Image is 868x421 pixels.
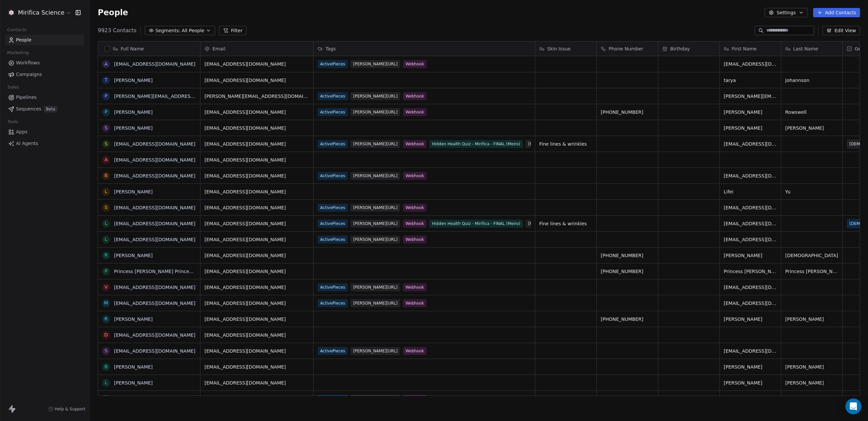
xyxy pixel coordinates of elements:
span: Webhook [403,204,427,212]
a: Princess [PERSON_NAME] Princess [PERSON_NAME] [114,269,234,274]
div: s [105,204,108,211]
span: [PERSON_NAME][EMAIL_ADDRESS][DOMAIN_NAME] [204,93,309,100]
span: [PERSON_NAME][URL] [350,220,400,228]
span: [PERSON_NAME] [785,364,838,370]
span: Webhook [403,108,427,116]
span: [EMAIL_ADDRESS][DOMAIN_NAME] [204,300,309,307]
a: [EMAIL_ADDRESS][DOMAIN_NAME] [114,141,195,147]
span: [PERSON_NAME][URL] [350,299,400,307]
a: [EMAIL_ADDRESS][DOMAIN_NAME] [114,301,195,306]
a: [EMAIL_ADDRESS][DOMAIN_NAME] [114,205,195,210]
span: Princess [PERSON_NAME] [724,268,777,275]
a: [PERSON_NAME] [114,316,153,322]
span: Sequences [16,105,41,112]
a: Apps [5,126,84,137]
span: Marketing [4,48,32,58]
span: [PERSON_NAME] [785,125,838,131]
span: Mirifica Science [18,8,64,17]
div: L [105,188,107,195]
span: [PERSON_NAME][URL] [350,140,400,148]
span: Webhook [403,347,427,355]
span: [PERSON_NAME][URL] [350,108,400,116]
span: [EMAIL_ADDRESS][DOMAIN_NAME] [204,316,309,322]
span: Fine lines & wrinkles [539,141,592,147]
span: Webhook [403,299,427,307]
div: P [105,108,107,115]
span: [PERSON_NAME][URL] [350,172,400,180]
span: People [98,8,128,18]
span: ActivePieces [317,283,348,291]
a: [EMAIL_ADDRESS][DOMAIN_NAME] [114,157,195,163]
div: Tags [313,41,535,56]
a: People [5,35,84,45]
span: ActivePieces [317,347,348,355]
span: [EMAIL_ADDRESS][DOMAIN_NAME] [204,284,309,291]
span: Tags [325,45,336,52]
span: [PERSON_NAME][URL] [350,347,400,355]
span: [EMAIL_ADDRESS][DOMAIN_NAME] [724,173,777,179]
a: Pipelines [5,92,84,103]
div: t [105,395,108,402]
a: [PERSON_NAME] [114,125,153,131]
span: Segments: [155,27,180,34]
span: Sales [5,82,22,92]
span: [PERSON_NAME] [526,220,564,228]
div: First Name [720,41,781,56]
span: [EMAIL_ADDRESS][DOMAIN_NAME] [204,173,309,179]
span: ActivePieces [317,236,348,244]
span: Princess [PERSON_NAME] [785,268,838,275]
span: ActivePieces [317,299,348,307]
span: [EMAIL_ADDRESS][DOMAIN_NAME] [204,77,309,84]
span: ActivePieces [317,220,348,228]
span: [PHONE_NUMBER] [601,252,654,259]
div: b [104,363,108,370]
span: [PERSON_NAME][URL] [350,283,400,291]
span: [EMAIL_ADDRESS][DOMAIN_NAME] [204,268,309,275]
a: Help & Support [48,406,85,412]
span: [EMAIL_ADDRESS][DOMAIN_NAME] [204,395,309,402]
span: ActivePieces [317,140,348,148]
span: [EMAIL_ADDRESS][DOMAIN_NAME] [204,188,309,195]
span: [EMAIL_ADDRESS][DOMAIN_NAME] [724,220,777,227]
a: [PERSON_NAME] [114,189,153,194]
span: Webhook [403,92,427,100]
a: SequencesBeta [5,104,84,114]
div: a [104,61,108,68]
button: Mirifica Science [8,7,71,18]
span: [EMAIL_ADDRESS][DOMAIN_NAME] [204,348,309,354]
div: P [105,268,107,275]
span: Johannson [785,77,838,84]
span: Help & Support [55,406,85,412]
span: [PERSON_NAME][URL] [350,92,400,100]
span: Fine lines & wrinkles [539,220,592,227]
div: Skin Issue [535,41,596,56]
span: First Name [732,45,757,52]
span: [EMAIL_ADDRESS][DOMAIN_NAME] [724,348,777,354]
div: p [105,93,107,100]
span: Webhook [403,60,427,68]
div: Last Name [781,41,842,56]
div: R [104,252,108,259]
span: [PERSON_NAME] [785,380,838,386]
span: [EMAIL_ADDRESS][DOMAIN_NAME] [204,61,309,67]
span: Email [212,45,225,52]
span: Yu [785,188,838,195]
span: [PERSON_NAME] [724,316,777,322]
div: l [105,236,107,243]
span: [EMAIL_ADDRESS][DOMAIN_NAME] [724,61,777,67]
span: Pipelines [16,94,37,101]
span: [EMAIL_ADDRESS][DOMAIN_NAME] [204,236,309,243]
span: Webhook [403,172,427,180]
span: tarya [724,77,777,84]
span: 9923 Contacts [98,27,136,35]
span: [PERSON_NAME][EMAIL_ADDRESS][DOMAIN_NAME] [724,93,777,100]
a: [PERSON_NAME] [114,109,153,115]
span: Last Name [793,45,818,52]
span: [PHONE_NUMBER] [601,109,654,115]
span: ActivePieces [317,204,348,212]
span: [EMAIL_ADDRESS][DOMAIN_NAME] [724,141,777,147]
span: Rowswell [785,109,838,115]
a: [EMAIL_ADDRESS][DOMAIN_NAME] [114,237,195,242]
a: [EMAIL_ADDRESS][DOMAIN_NAME] [114,396,195,401]
span: [EMAIL_ADDRESS][DOMAIN_NAME] [724,284,777,291]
